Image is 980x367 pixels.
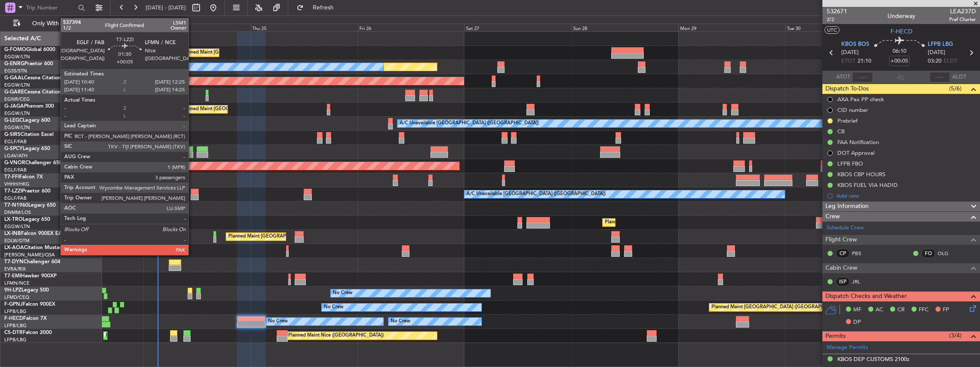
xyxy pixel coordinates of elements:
[943,306,949,314] span: FP
[4,280,30,286] a: LFMN/NCE
[4,132,21,137] span: G-SIRS
[938,250,957,257] a: OLG
[837,106,868,114] div: CID number
[836,249,850,258] div: CP
[4,153,27,159] a: LGAV/ATH
[181,46,316,59] div: Planned Maint [GEOGRAPHIC_DATA] ([GEOGRAPHIC_DATA])
[4,118,23,123] span: G-LEGC
[4,209,31,216] a: DNMM/LOS
[890,27,912,36] span: F-HECD
[825,202,869,211] span: Leg Information
[825,212,840,222] span: Crew
[288,329,384,342] div: Planned Maint Nice ([GEOGRAPHIC_DATA])
[837,181,898,189] div: KBOS FUEL VIA HADID
[949,7,976,16] span: LEA237D
[857,57,871,66] span: 21:10
[825,292,907,301] span: Dispatch Checks and Weather
[4,288,49,293] a: 9H-LPZLegacy 500
[949,84,962,93] span: (5/6)
[827,224,864,232] a: Schedule Crew
[464,24,571,31] div: Sat 27
[4,47,26,52] span: G-FOMO
[4,75,24,81] span: G-GAAL
[4,231,72,236] a: LX-INBFalcon 900EX EASy II
[305,5,341,11] span: Refresh
[4,316,23,321] span: F-HECD
[837,149,875,156] div: DOT Approval
[711,301,846,314] div: Planned Maint [GEOGRAPHIC_DATA] ([GEOGRAPHIC_DATA])
[4,54,30,60] a: EGGW/LTN
[4,104,24,109] span: G-JAGA
[897,306,905,314] span: CR
[4,118,50,123] a: G-LEGCLegacy 600
[4,238,30,244] a: EDLW/DTM
[841,48,859,57] span: [DATE]
[4,245,66,250] a: LX-AOACitation Mustang
[391,315,410,328] div: No Crew
[268,315,288,328] div: No Crew
[4,75,75,81] a: G-GAALCessna Citation XLS+
[104,17,118,24] div: [DATE]
[841,57,855,66] span: ETOT
[827,343,868,352] a: Manage Permits
[9,17,93,30] button: Only With Activity
[4,259,24,265] span: T7-DYN
[106,329,149,342] div: Planned Maint Sofia
[4,322,27,329] a: LFPB/LBG
[4,231,21,236] span: LX-INB
[4,288,21,293] span: 9H-LPZ
[825,235,857,245] span: Flight Crew
[825,26,840,34] button: UTC
[837,355,909,363] div: KBOS DEP CUSTOMS 2100z
[949,331,962,340] span: (3/4)
[4,61,53,66] a: G-ENRGPraetor 600
[837,117,857,124] div: Prebrief
[921,249,935,258] div: FO
[4,259,60,265] a: T7-DYNChallenger 604
[4,308,27,315] a: LFPB/LBG
[837,96,884,103] div: AXA Pax PP check
[4,217,23,222] span: LX-TRO
[400,117,539,130] div: A/C Unavailable [GEOGRAPHIC_DATA] ([GEOGRAPHIC_DATA])
[4,90,75,95] a: G-GARECessna Citation XLS+
[4,266,26,272] a: EVRA/RIX
[837,160,863,167] div: LFPB FBO
[4,274,57,279] a: T7-EMIHawker 900XP
[293,1,344,15] button: Refresh
[4,337,27,343] a: LFPB/LBG
[228,230,363,243] div: Planned Maint [GEOGRAPHIC_DATA] ([GEOGRAPHIC_DATA])
[4,223,30,230] a: EGGW/LTN
[825,263,857,273] span: Cabin Crew
[4,68,27,74] a: EGSS/STN
[251,24,358,31] div: Thu 25
[4,302,55,307] a: F-GPNJFalcon 900EX
[4,146,23,151] span: G-SPCY
[4,90,24,95] span: G-GARE
[4,195,27,202] a: EGLF/FAB
[827,16,847,23] span: 2/2
[949,16,976,23] span: Pref Charter
[324,301,344,314] div: No Crew
[22,21,90,27] span: Only With Activity
[825,331,846,341] span: Permits
[678,24,786,31] div: Mon 29
[837,128,845,135] div: CB
[837,192,976,199] div: Add new
[4,104,54,109] a: G-JAGAPhenom 300
[4,217,50,222] a: LX-TROLegacy 650
[4,82,30,88] a: EGGW/LTN
[4,174,19,180] span: T7-FFI
[4,110,30,117] a: EGGW/LTN
[785,24,892,31] div: Tue 30
[853,306,861,314] span: MF
[928,48,945,57] span: [DATE]
[4,61,24,66] span: G-ENRG
[4,294,29,301] a: LFMD/CEQ
[4,189,51,194] a: T7-LZZIPraetor 600
[4,181,30,187] a: VHHH/HKG
[4,96,30,102] a: EGNR/CEG
[4,167,27,173] a: EGLF/FAB
[4,245,24,250] span: LX-AOA
[605,216,740,229] div: Planned Maint [GEOGRAPHIC_DATA] ([GEOGRAPHIC_DATA])
[4,47,55,52] a: G-FOMOGlobal 6000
